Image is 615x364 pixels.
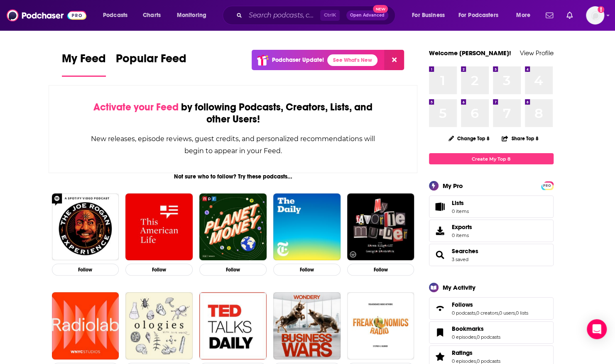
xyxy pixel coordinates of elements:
[432,327,448,338] a: Bookmarks
[347,292,414,359] img: Freakonomics Radio
[432,249,448,261] a: Searches
[199,193,267,261] img: Planet Money
[458,10,498,21] span: For Podcasters
[452,199,469,207] span: Lists
[199,264,267,276] button: Follow
[587,319,607,339] div: Open Intercom Messenger
[125,193,193,261] img: This American Life
[49,173,418,180] div: Not sure who to follow? Try these podcasts...
[452,325,484,332] span: Bookmarks
[443,133,495,144] button: Change Top 8
[177,10,206,21] span: Monitoring
[171,9,217,22] button: open menu
[520,49,554,57] a: View Profile
[542,182,552,188] a: PRO
[7,7,86,23] img: Podchaser - Follow, Share and Rate Podcasts
[273,193,341,261] img: The Daily
[452,223,472,231] span: Exports
[476,358,477,364] span: ,
[429,220,554,242] a: Exports
[116,51,186,71] span: Popular Feed
[273,292,341,359] img: Business Wars
[452,334,476,340] a: 0 episodes
[346,10,388,20] button: Open AdvancedNew
[373,5,388,13] span: New
[432,225,448,237] span: Exports
[199,292,267,359] img: TED Talks Daily
[515,310,516,316] span: ,
[452,301,473,308] span: Follows
[230,6,403,25] div: Search podcasts, credits, & more...
[477,334,500,340] a: 0 podcasts
[327,54,377,66] a: See What's New
[347,193,414,261] img: My Favorite Murder with Karen Kilgariff and Georgia Hardstark
[498,310,499,316] span: ,
[452,257,468,262] a: 3 saved
[452,301,528,308] a: Follows
[432,303,448,314] a: Follows
[452,247,478,255] a: Searches
[62,51,106,77] a: My Feed
[429,297,554,320] span: Follows
[452,349,500,357] a: Ratings
[103,10,127,21] span: Podcasts
[452,232,472,238] span: 0 items
[245,9,320,22] input: Search podcasts, credits, & more...
[542,183,552,189] span: PRO
[273,264,341,276] button: Follow
[586,6,604,24] img: User Profile
[125,292,193,359] img: Ologies with Alie Ward
[499,310,515,316] a: 0 users
[453,9,510,22] button: open menu
[116,51,186,77] a: Popular Feed
[586,6,604,24] span: Logged in as WE_Broadcast1
[563,8,576,22] a: Show notifications dropdown
[91,101,376,125] div: by following Podcasts, Creators, Lists, and other Users!
[429,49,511,57] a: Welcome [PERSON_NAME]!
[510,9,541,22] button: open menu
[62,51,106,71] span: My Feed
[143,10,161,21] span: Charts
[476,334,477,340] span: ,
[93,101,179,113] span: Activate your Feed
[586,6,604,24] button: Show profile menu
[452,349,473,357] span: Ratings
[320,10,340,21] span: Ctrl K
[412,10,445,21] span: For Business
[452,358,476,364] a: 0 episodes
[476,310,498,316] a: 0 creators
[598,6,604,13] svg: Add a profile image
[429,153,554,164] a: Create My Top 8
[516,10,530,21] span: More
[52,193,119,261] img: The Joe Rogan Experience
[452,199,464,207] span: Lists
[443,283,475,291] div: My Activity
[432,351,448,362] a: Ratings
[501,130,539,147] button: Share Top 8
[443,182,463,190] div: My Pro
[347,264,414,276] button: Follow
[542,8,556,22] a: Show notifications dropdown
[452,208,469,214] span: 0 items
[272,56,324,64] p: Podchaser Update!
[429,244,554,266] span: Searches
[429,195,554,218] a: Lists
[452,310,475,316] a: 0 podcasts
[432,201,448,213] span: Lists
[429,321,554,344] span: Bookmarks
[452,325,500,332] a: Bookmarks
[52,292,119,359] img: Radiolab
[516,310,528,316] a: 0 lists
